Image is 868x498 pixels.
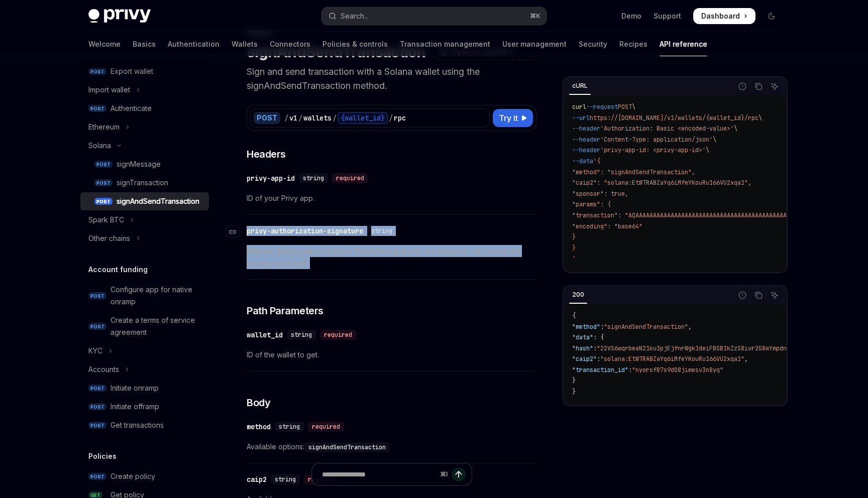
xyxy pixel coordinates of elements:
[80,81,209,99] button: Toggle Import wallet section
[88,105,106,112] span: POST
[80,360,209,379] button: Toggle Accounts section
[371,227,392,235] span: string
[752,80,765,93] button: Copy the contents from the code block
[758,114,762,122] span: \
[572,388,576,396] span: }
[80,342,209,360] button: Toggle KYC section
[600,355,744,363] span: "solana:EtWTRABZaYq6iMfeYKouRu166VU2xqa1"
[632,103,635,111] span: \
[247,441,536,453] span: Available options:
[80,174,209,192] a: POSTsignTransaction
[88,473,106,480] span: POST
[279,423,300,431] span: string
[764,8,780,24] button: Toggle dark mode
[752,289,765,302] button: Copy the contents from the code block
[303,174,324,182] span: string
[88,363,119,376] div: Accounts
[341,10,369,22] div: Search...
[572,355,597,363] span: "caip2"
[117,177,168,189] div: signTransaction
[693,8,755,24] a: Dashboard
[88,292,106,300] span: POST
[117,195,199,207] div: signAndSendTransaction
[303,113,332,123] div: wallets
[321,7,547,25] button: Open search
[88,9,151,23] img: dark logo
[332,173,368,183] div: required
[452,467,466,481] button: Send message
[499,112,518,124] span: Try it
[572,157,593,165] span: --data
[227,222,247,242] a: Navigate to header
[88,232,130,244] div: Other chains
[291,331,312,339] span: string
[80,118,209,136] button: Toggle Ethereum section
[600,323,604,331] span: :
[94,179,113,187] span: POST
[80,192,209,210] a: POSTsignAndSendTransaction
[88,140,111,152] div: Solana
[88,345,102,357] div: KYC
[80,155,209,173] a: POSTsignMessage
[701,11,740,21] span: Dashboard
[80,137,209,155] button: Toggle Solana section
[572,323,600,331] span: "method"
[593,333,604,341] span: : {
[604,323,688,331] span: "signAndSendTransaction"
[572,114,590,122] span: --url
[320,330,356,340] div: required
[572,255,576,263] span: '
[254,112,280,124] div: POST
[654,11,681,21] a: Support
[572,103,586,111] span: curl
[688,323,692,331] span: ,
[322,463,436,485] input: Ask a question...
[736,289,749,302] button: Report incorrect code
[247,349,536,361] span: ID of the wallet to get.
[133,32,156,56] a: Basics
[247,245,536,269] span: Request authorization signature. If multiple signatures are required, they should be comma separa...
[569,289,587,301] div: 200
[619,32,647,56] a: Recipes
[247,65,536,93] p: Sign and send transaction with a Solana wallet using the signAndSendTransaction method.
[572,136,600,144] span: --header
[88,84,130,96] div: Import wallet
[80,379,209,397] a: POSTInitiate onramp
[768,80,781,93] button: Ask AI
[247,330,283,340] div: wallet_id
[593,157,600,165] span: '{
[232,32,258,56] a: Wallets
[586,103,618,111] span: --request
[168,32,220,56] a: Authentication
[333,113,337,123] div: /
[88,121,120,133] div: Ethereum
[88,264,148,276] h5: Account funding
[322,32,388,56] a: Policies & controls
[111,419,164,431] div: Get transactions
[618,103,632,111] span: POST
[632,366,723,374] span: "nyorsf87s9d08jimesv3n8yq"
[80,416,209,434] a: POSTGet transactions
[247,226,363,236] div: privy-authorization-signature
[572,200,611,208] span: "params": {
[572,312,576,320] span: {
[744,355,748,363] span: ,
[394,113,406,123] div: rpc
[572,168,695,176] span: "method": "signAndSendTransaction",
[80,311,209,341] a: POSTCreate a terms of service agreement
[88,323,106,330] span: POST
[111,102,152,114] div: Authenticate
[572,344,593,352] span: "hash"
[94,198,113,205] span: POST
[628,366,632,374] span: :
[247,422,271,432] div: method
[88,403,106,411] span: POST
[572,222,642,230] span: "encoding": "base64"
[289,113,297,123] div: v1
[80,467,209,485] a: POSTCreate policy
[304,442,390,452] code: signAndSendTransaction
[389,113,393,123] div: /
[111,470,155,482] div: Create policy
[111,382,159,394] div: Initiate onramp
[579,32,607,56] a: Security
